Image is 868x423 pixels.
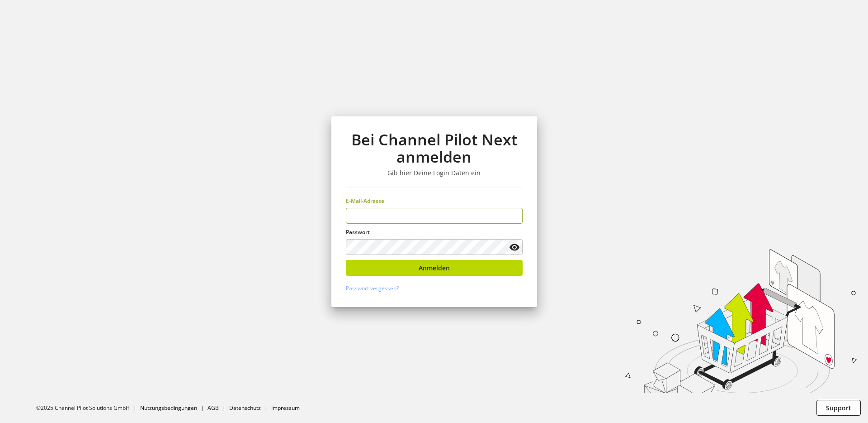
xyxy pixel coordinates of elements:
a: Datenschutz [229,404,261,412]
span: Support [826,403,851,413]
span: Passwort [346,228,370,236]
a: Passwort vergessen? [346,284,399,292]
span: Anmelden [419,263,450,273]
span: E-Mail-Adresse [346,197,384,205]
button: Anmelden [346,260,523,276]
li: ©2025 Channel Pilot Solutions GmbH [36,404,140,412]
a: Impressum [271,404,300,412]
h1: Bei Channel Pilot Next anmelden [346,131,523,166]
button: Support [816,400,861,416]
a: AGB [208,404,219,412]
a: Nutzungsbedingungen [140,404,197,412]
h3: Gib hier Deine Login Daten ein [346,169,523,177]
